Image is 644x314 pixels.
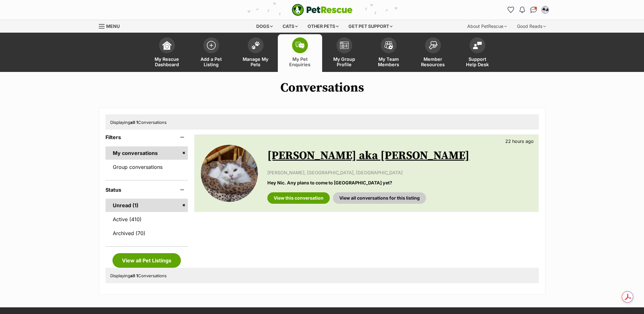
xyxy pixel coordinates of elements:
a: View all conversations for this listing [333,192,426,204]
a: My Group Profile [322,34,367,72]
span: My Pet Enquiries [286,56,314,67]
div: Dogs [252,20,277,33]
img: group-profile-icon-3fa3cf56718a62981997c0bc7e787c4b2cf8bcc04b72c1350f741eb67cf2f40e.svg [340,42,349,49]
div: Good Reads [513,20,550,33]
a: My Pet Enquiries [278,34,322,72]
p: Hey Nic. Any plans to come to [GEOGRAPHIC_DATA] yet? [267,179,532,186]
a: Active (410) [105,213,188,226]
img: manage-my-pets-icon-02211641906a0b7f246fdf0571729dbe1e7629f14944591b6c1af311fb30b64b.svg [251,41,260,49]
img: chat-41dd97257d64d25036548639549fe6c8038ab92f7586957e7f3b1b290dea8141.svg [530,7,537,13]
span: Displaying Conversations [110,120,167,125]
a: Favourites [506,5,516,15]
a: Manage My Pets [233,34,278,72]
a: My Rescue Dashboard [145,34,189,72]
a: Conversations [529,5,539,15]
img: dashboard-icon-eb2f2d2d3e046f16d808141f083e7271f6b2e854fb5c12c21221c1fb7104beca.svg [163,41,171,50]
strong: all 1 [130,120,138,125]
header: Status [105,187,188,193]
div: About PetRescue [463,20,511,33]
a: Unread (1) [105,199,188,212]
a: View all Pet Listings [112,253,181,268]
img: logo-e224e6f780fb5917bec1dbf3a21bbac754714ae5b6737aabdf751b685950b380.svg [292,4,353,16]
img: notifications-46538b983faf8c2785f20acdc204bb7945ddae34d4c08c2a6579f10ce5e182be.svg [520,7,525,13]
ul: Account quick links [506,5,550,15]
span: Add a Pet Listing [197,56,226,67]
img: pet-enquiries-icon-7e3ad2cf08bfb03b45e93fb7055b45f3efa6380592205ae92323e6603595dc1f.svg [296,42,304,49]
a: Group conversations [105,160,188,174]
a: Member Resources [411,34,455,72]
div: Cats [278,20,302,33]
a: My Team Members [367,34,411,72]
div: Get pet support [344,20,397,33]
img: help-desk-icon-fdf02630f3aa405de69fd3d07c3f3aa587a6932b1a1747fa1d2bba05be0121f9.svg [473,42,482,49]
img: team-members-icon-5396bd8760b3fe7c0b43da4ab00e1e3bb1a5d9ba89233759b79545d2d3fc5d0d.svg [384,41,393,49]
span: Support Help Desk [463,56,492,67]
span: My Team Members [374,56,403,67]
a: Menu [99,20,124,31]
button: My account [540,5,550,15]
button: Notifications [517,5,527,15]
a: View this conversation [267,192,330,204]
a: PetRescue [292,4,353,16]
img: member-resources-icon-8e73f808a243e03378d46382f2149f9095a855e16c252ad45f914b54edf8863c.svg [429,41,437,49]
a: Support Help Desk [455,34,500,72]
img: add-pet-listing-icon-0afa8454b4691262ce3f59096e99ab1cd57d4a30225e0717b998d2c9b9846f56.svg [207,41,216,50]
p: [PERSON_NAME], [GEOGRAPHIC_DATA], [GEOGRAPHIC_DATA] [267,169,532,176]
span: My Rescue Dashboard [153,56,181,67]
a: Add a Pet Listing [189,34,233,72]
img: Jamilla aka Milla [201,145,258,202]
div: Other pets [303,20,343,33]
span: Manage My Pets [241,56,270,67]
img: catherine blew profile pic [542,7,548,13]
p: 22 hours ago [505,138,534,144]
span: My Group Profile [330,56,359,67]
a: Archived (70) [105,227,188,240]
span: Member Resources [419,56,447,67]
header: Filters [105,134,188,140]
span: Displaying Conversations [110,273,167,278]
a: My conversations [105,146,188,160]
strong: all 1 [130,273,138,278]
a: [PERSON_NAME] aka [PERSON_NAME] [267,149,469,163]
span: Menu [106,23,120,29]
